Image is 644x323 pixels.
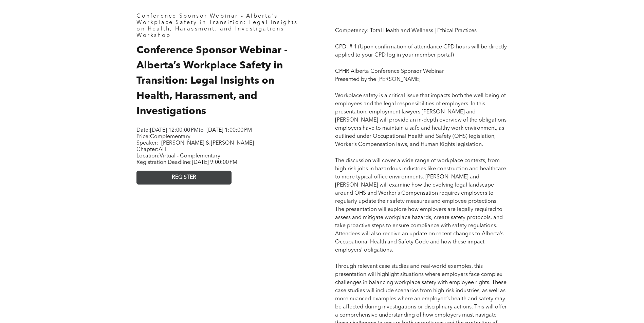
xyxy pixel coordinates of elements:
[150,134,190,139] span: Complementary
[136,153,237,165] span: Location: Registration Deadline:
[150,128,199,133] span: [DATE] 12:00:00 PM
[136,128,204,133] span: Date: to
[161,141,254,146] span: [PERSON_NAME] & [PERSON_NAME]
[172,174,196,181] span: REGISTER
[136,147,168,152] span: Chapter:
[136,141,159,146] span: Speaker:
[136,45,288,116] span: Conference Sponsor Webinar - Alberta’s Workplace Safety in Transition: Legal Insights on Health, ...
[136,171,232,185] a: REGISTER
[136,33,171,38] span: Workshop
[206,128,252,133] span: [DATE] 1:00:00 PM
[160,153,220,159] span: Virtual - Complementary
[192,160,237,165] span: [DATE] 9:00:00 PM
[159,147,168,152] span: ALL
[136,134,190,139] span: Price:
[136,14,298,32] span: Conference Sponsor Webinar - Alberta’s Workplace Safety in Transition: Legal Insights on Health, ...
